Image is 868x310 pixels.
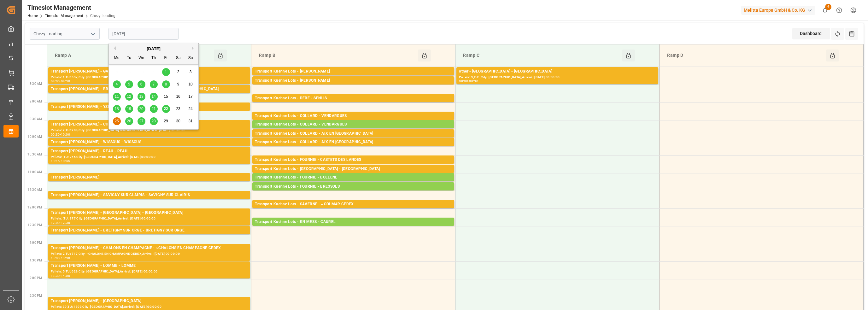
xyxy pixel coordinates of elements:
[818,3,832,17] button: show 4 new notifications
[164,94,168,99] span: 15
[741,6,815,15] div: Melitta Europa GmbH & Co. KG
[255,128,452,133] div: Pallets: 17,TU: 544,City: [GEOGRAPHIC_DATA],Arrival: [DATE] 00:00:00
[113,54,121,62] div: Mo
[665,50,826,61] div: Ramp D
[51,216,248,221] div: Pallets: ,TU: 377,City: [GEOGRAPHIC_DATA],Arrival: [DATE] 00:00:00
[114,119,119,123] span: 25
[255,145,452,151] div: Pallets: ,TU: 20,City: [GEOGRAPHIC_DATA],Arrival: [DATE] 00:00:00
[792,28,830,39] div: Dashboard
[125,93,133,101] div: Choose Tuesday, August 12th, 2025
[151,119,155,123] span: 28
[177,82,179,86] span: 9
[153,82,155,86] span: 7
[51,298,248,304] div: Transport [PERSON_NAME] - [GEOGRAPHIC_DATA]
[51,92,248,98] div: Pallets: ,TU: 132,City: [GEOGRAPHIC_DATA],Arrival: [DATE] 00:00:00
[27,206,42,209] span: 12:00 PM
[51,128,248,133] div: Pallets: 2,TU: 208,City: [GEOGRAPHIC_DATA] MAZARIN CEDEX,Arrival: [DATE] 00:00:00
[51,257,60,260] div: 13:00
[51,160,60,162] div: 10:15
[255,121,452,128] div: Transport Kuehne Lots - COLLARD - VENDARGUES
[188,94,192,99] span: 17
[174,93,182,101] div: Choose Saturday, August 16th, 2025
[255,95,452,102] div: Transport Kuehne Lots - DERE - SENLIS
[127,119,131,123] span: 26
[60,80,61,83] div: -
[127,107,131,111] span: 19
[255,172,452,178] div: Pallets: 1,TU: 174,City: [GEOGRAPHIC_DATA],Arrival: [DATE] 00:00:00
[51,110,248,115] div: Pallets: 3,TU: 93,City: [GEOGRAPHIC_DATA],Arrival: [DATE] 00:00:00
[51,80,60,83] div: 08:00
[108,28,179,40] input: DD-MM-YYYY
[459,80,468,83] div: 08:00
[30,259,42,262] span: 1:30 PM
[138,93,145,101] div: Choose Wednesday, August 13th, 2025
[187,80,195,88] div: Choose Sunday, August 10th, 2025
[187,117,195,125] div: Choose Sunday, August 31st, 2025
[61,274,70,277] div: 14:00
[255,131,452,137] div: Transport Kuehne Lots - COLLARD - AIX EN [GEOGRAPHIC_DATA]
[27,170,42,174] span: 11:00 AM
[164,107,168,111] span: 22
[112,46,116,50] button: Previous Month
[51,145,248,151] div: Pallets: 5,TU: ,City: WISSOUS,Arrival: [DATE] 00:00:00
[51,192,248,198] div: Transport [PERSON_NAME] - SAVIGNY SUR CLAIRIS - SAVIGNY SUR CLAIRIS
[165,82,167,86] span: 8
[255,78,452,84] div: Transport Kuehne Lots - [PERSON_NAME]
[113,80,121,88] div: Choose Monday, August 4th, 2025
[51,133,60,136] div: 09:30
[51,251,248,257] div: Pallets: 2,TU: 717,City: ~CHALONS EN CHAMPAGNE CEDEX,Arrival: [DATE] 00:00:00
[60,160,61,162] div: -
[27,153,42,156] span: 10:30 AM
[255,201,452,208] div: Transport Kuehne Lots - SAVERNE - ~COLMAR CEDEX
[61,80,70,83] div: 08:30
[138,105,145,113] div: Choose Wednesday, August 20th, 2025
[30,117,42,121] span: 9:30 AM
[162,117,170,125] div: Choose Friday, August 29th, 2025
[176,119,180,123] span: 30
[45,14,83,18] a: Timeslot Management
[832,3,846,17] button: Help Center
[187,54,195,62] div: Su
[174,68,182,76] div: Choose Saturday, August 2nd, 2025
[192,46,196,50] button: Next Month
[174,80,182,88] div: Choose Saturday, August 9th, 2025
[165,70,167,74] span: 1
[125,105,133,113] div: Choose Tuesday, August 19th, 2025
[51,155,248,160] div: Pallets: ,TU: 245,City: [GEOGRAPHIC_DATA],Arrival: [DATE] 00:00:00
[51,269,248,274] div: Pallets: 5,TU: 629,City: [GEOGRAPHIC_DATA],Arrival: [DATE] 00:00:00
[162,80,170,88] div: Choose Friday, August 8th, 2025
[51,245,248,251] div: Transport [PERSON_NAME] - CHALONS EN CHAMPAGNE - ~CHALONS EN CHAMPAGNE CEDEX
[151,94,155,99] span: 14
[30,82,42,85] span: 8:30 AM
[150,54,158,62] div: Th
[51,148,248,155] div: Transport [PERSON_NAME] - REAU - REAU
[51,227,248,234] div: Transport [PERSON_NAME] - BRETIGNY SUR ORGE - BRETIGNY SUR ORGE
[188,107,192,111] span: 24
[187,105,195,113] div: Choose Sunday, August 24th, 2025
[459,75,656,80] div: Pallets: 3,TU: ,City: [GEOGRAPHIC_DATA],Arrival: [DATE] 00:00:00
[51,221,60,224] div: 12:00
[176,94,180,99] span: 16
[188,82,192,86] span: 10
[27,223,42,227] span: 12:30 PM
[162,54,170,62] div: Fr
[30,100,42,103] span: 9:00 AM
[125,54,133,62] div: Tu
[150,117,158,125] div: Choose Thursday, August 28th, 2025
[256,50,418,61] div: Ramp B
[51,304,248,310] div: Pallets: 39,TU: 1393,City: [GEOGRAPHIC_DATA],Arrival: [DATE] 00:00:00
[51,75,248,80] div: Pallets: 1,TU: 537,City: [GEOGRAPHIC_DATA],Arrival: [DATE] 00:00:00
[51,104,248,110] div: Transport [PERSON_NAME] - YZEURE - YZEURE
[151,107,155,111] span: 21
[187,93,195,101] div: Choose Sunday, August 17th, 2025
[61,160,70,162] div: 10:45
[150,93,158,101] div: Choose Thursday, August 14th, 2025
[51,198,248,204] div: Pallets: 1,TU: 30,City: [GEOGRAPHIC_DATA],Arrival: [DATE] 00:00:00
[176,107,180,111] span: 23
[51,263,248,269] div: Transport [PERSON_NAME] - LOMME - LOMME
[187,68,195,76] div: Choose Sunday, August 3rd, 2025
[255,75,452,80] div: Pallets: 31,TU: 512,City: CARQUEFOU,Arrival: [DATE] 00:00:00
[255,166,452,172] div: Transport Kuehne Lots - [GEOGRAPHIC_DATA] - [GEOGRAPHIC_DATA]
[60,257,61,260] div: -
[51,234,248,239] div: Pallets: ,TU: 73,City: [GEOGRAPHIC_DATA],Arrival: [DATE] 00:00:00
